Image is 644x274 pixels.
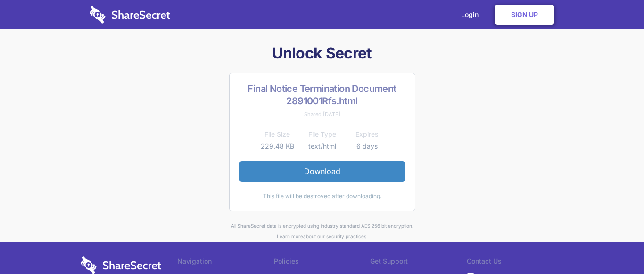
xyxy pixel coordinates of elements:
li: Get Support [370,256,467,269]
td: 229.48 KB [255,141,300,152]
th: Expires [345,129,389,140]
div: This file will be destroyed after downloading. [239,191,405,201]
li: Policies [274,256,371,269]
div: All ShareSecret data is encrypted using industry standard AES 256 bit encryption. about our secur... [77,221,567,242]
td: 6 days [345,141,389,152]
div: Shared [DATE] [239,109,405,119]
a: Download [239,161,405,181]
img: logo-wordmark-white-trans-d4663122ce5f474addd5e946df7df03e33cb6a1c49d2221995e7729f52c070b2.svg [81,256,161,274]
li: Contact Us [467,256,563,269]
th: File Type [300,129,345,140]
h1: Unlock Secret [77,43,567,63]
th: File Size [255,129,300,140]
a: Learn more [277,233,303,239]
td: text/html [300,141,345,152]
a: Sign Up [495,5,554,25]
img: logo-wordmark-white-trans-d4663122ce5f474addd5e946df7df03e33cb6a1c49d2221995e7729f52c070b2.svg [90,6,170,24]
li: Navigation [177,256,274,269]
h2: Final Notice Termination Document 2891001Rfs.html [239,83,405,107]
